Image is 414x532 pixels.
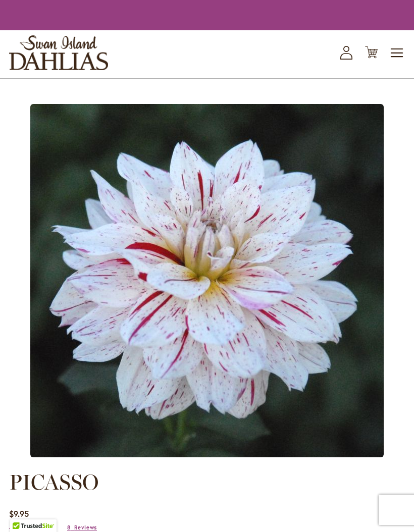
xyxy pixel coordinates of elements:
a: store logo [9,35,108,70]
span: Reviews [74,524,97,531]
span: 8 [67,524,71,531]
span: PICASSO [9,469,99,495]
img: main product photo [30,104,384,457]
a: 8 Reviews [67,524,97,531]
span: $9.95 [9,508,29,519]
